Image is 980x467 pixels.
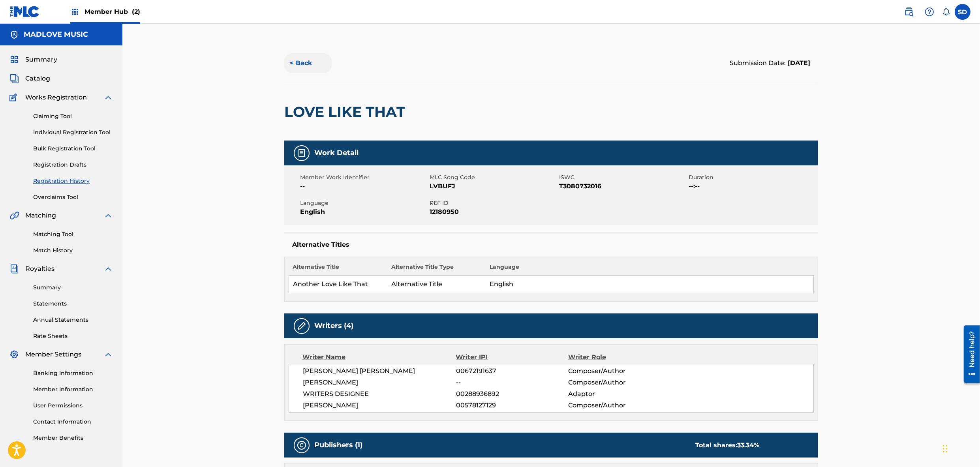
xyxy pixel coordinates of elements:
[9,264,19,274] img: Royalties
[314,148,359,158] h5: Work Detail
[9,74,50,83] a: CatalogCatalog
[33,177,113,185] a: Registration History
[9,6,40,17] img: MLC Logo
[25,350,81,359] span: Member Settings
[387,276,486,293] td: Alternative Title
[430,182,557,191] span: LVBUFJ
[33,283,113,292] a: Summary
[25,74,50,83] span: Catalog
[303,378,456,387] span: [PERSON_NAME]
[568,389,670,399] span: Adaptor
[737,441,759,449] span: 33.34 %
[300,207,428,217] span: English
[314,321,353,330] h5: Writers (4)
[486,263,814,276] th: Language
[941,429,980,467] iframe: Chat Widget
[456,378,568,387] span: --
[33,230,113,238] a: Matching Tool
[84,7,140,16] span: Member Hub
[103,211,113,220] img: expand
[297,321,306,331] img: Writers
[300,199,428,207] span: Language
[925,7,934,17] img: help
[297,441,306,450] img: Publishers
[70,7,80,17] img: Top Rightsholders
[24,30,88,39] h5: MADLOVE MUSIC
[33,401,113,410] a: User Permissions
[9,55,57,64] a: SummarySummary
[284,103,409,121] h2: LOVE LIKE THAT
[904,7,914,17] img: search
[559,182,687,191] span: T3080732016
[33,112,113,120] a: Claiming Tool
[568,401,670,410] span: Composer/Author
[430,207,557,217] span: 12180950
[689,182,816,191] span: --:--
[456,401,568,410] span: 00578127129
[289,263,387,276] th: Alternative Title
[9,350,19,359] img: Member Settings
[25,211,56,220] span: Matching
[25,93,87,102] span: Works Registration
[33,161,113,169] a: Registration Drafts
[292,241,810,249] h5: Alternative Titles
[33,128,113,137] a: Individual Registration Tool
[33,246,113,255] a: Match History
[456,366,568,376] span: 00672191637
[430,199,557,207] span: REF ID
[289,276,387,293] td: Another Love Like That
[9,93,20,102] img: Works Registration
[730,58,810,68] div: Submission Date:
[33,144,113,153] a: Bulk Registration Tool
[786,59,810,67] span: [DATE]
[922,4,937,20] div: Help
[430,173,557,182] span: MLC Song Code
[387,263,486,276] th: Alternative Title Type
[132,8,140,15] span: (2)
[901,4,917,20] a: Public Search
[568,378,670,387] span: Composer/Author
[33,369,113,377] a: Banking Information
[9,211,19,220] img: Matching
[486,276,814,293] td: English
[303,366,456,376] span: [PERSON_NAME] [PERSON_NAME]
[568,353,670,362] div: Writer Role
[942,8,950,16] div: Notifications
[33,418,113,426] a: Contact Information
[9,30,19,39] img: Accounts
[958,323,980,386] iframe: Resource Center
[9,74,19,83] img: Catalog
[33,316,113,324] a: Annual Statements
[103,350,113,359] img: expand
[955,4,971,20] div: User Menu
[9,55,19,64] img: Summary
[25,264,54,274] span: Royalties
[297,148,306,158] img: Work Detail
[33,434,113,442] a: Member Benefits
[943,437,948,461] div: Drag
[689,173,816,182] span: Duration
[300,182,428,191] span: --
[33,385,113,394] a: Member Information
[302,353,456,362] div: Writer Name
[300,173,428,182] span: Member Work Identifier
[314,441,362,450] h5: Publishers (1)
[33,193,113,201] a: Overclaims Tool
[103,264,113,274] img: expand
[456,353,569,362] div: Writer IPI
[25,55,57,64] span: Summary
[456,389,568,399] span: 00288936892
[303,401,456,410] span: [PERSON_NAME]
[568,366,670,376] span: Composer/Author
[33,332,113,340] a: Rate Sheets
[695,441,759,450] div: Total shares:
[33,300,113,308] a: Statements
[559,173,687,182] span: ISWC
[303,389,456,399] span: WRITERS DESIGNEE
[103,93,113,102] img: expand
[284,53,332,73] button: < Back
